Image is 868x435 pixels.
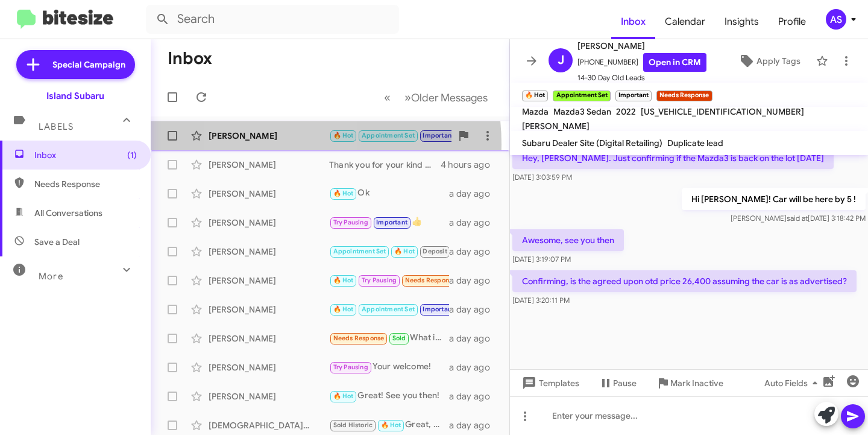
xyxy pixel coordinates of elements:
[362,305,415,313] span: Appointment Set
[209,275,329,287] div: [PERSON_NAME]
[209,419,329,431] div: [DEMOGRAPHIC_DATA][PERSON_NAME]
[52,59,125,71] span: Special Campaign
[209,303,329,316] div: [PERSON_NAME]
[362,132,415,139] span: Appointment Set
[449,361,500,373] div: a day ago
[441,159,500,171] div: 4 hours ago
[449,188,500,200] div: a day ago
[333,189,354,197] span: 🔥 Hot
[209,390,329,402] div: [PERSON_NAME]
[670,372,723,394] span: Mark Inactive
[34,149,137,161] span: Inbox
[333,334,385,342] span: Needs Response
[376,218,407,226] span: Important
[577,72,706,84] span: 14-30 Day Old Leads
[512,173,572,182] span: [DATE] 3:03:59 PM
[333,276,354,284] span: 🔥 Hot
[209,217,329,229] div: [PERSON_NAME]
[553,90,610,101] small: Appointment Set
[553,106,611,117] span: Mazda3 Sedan
[329,360,449,374] div: Your welcome!
[512,229,624,251] p: Awesome, see you then
[449,246,500,258] div: a day ago
[333,363,368,371] span: Try Pausing
[656,90,712,101] small: Needs Response
[34,207,102,219] span: All Conversations
[577,53,706,72] span: [PHONE_NUMBER]
[769,4,816,39] a: Profile
[616,106,636,117] span: 2022
[329,331,449,345] div: What is the monthly payment for 10K miles on the CrossTrek...
[209,332,329,345] div: [PERSON_NAME]
[520,372,579,394] span: Templates
[449,303,500,316] div: a day ago
[615,90,652,101] small: Important
[449,217,500,229] div: a day ago
[209,246,329,258] div: [PERSON_NAME]
[510,372,589,394] button: Templates
[397,85,495,110] button: Next
[643,53,706,72] a: Open in CRM
[512,147,834,169] p: Hey, [PERSON_NAME]. Just confirming if the Mazda3 is back on the lot [DATE]
[168,49,212,68] h1: Inbox
[522,90,548,101] small: 🔥 Hot
[329,129,451,142] div: Confirming, is the agreed upon otd price 26,400 assuming the car is as advertised?
[756,50,800,72] span: Apply Tags
[209,159,329,171] div: [PERSON_NAME]
[333,132,354,139] span: 🔥 Hot
[377,85,495,110] nav: Page navigation example
[522,138,662,148] span: Subaru Dealer Site (Digital Retailing)
[377,85,398,110] button: Previous
[755,372,832,394] button: Auto Fields
[329,273,449,287] div: No thank you
[39,121,74,132] span: Labels
[449,419,500,431] div: a day ago
[646,372,733,394] button: Mark Inactive
[404,90,411,105] span: »
[682,188,866,210] p: Hi [PERSON_NAME]! Car will be here by 5 !
[611,4,655,39] a: Inbox
[209,130,329,142] div: [PERSON_NAME]
[522,121,590,132] span: [PERSON_NAME]
[715,4,769,39] a: Insights
[34,178,137,190] span: Needs Response
[449,390,500,402] div: a day ago
[333,305,354,313] span: 🔥 Hot
[522,106,549,117] span: Mazda
[329,244,449,258] div: We will see you then!
[362,276,397,284] span: Try Pausing
[329,418,449,432] div: Great, we will see you [DATE] 9am!
[333,392,354,400] span: 🔥 Hot
[558,51,564,70] span: J
[329,302,449,316] div: Okay Aiden! If anything changes we are always here for you.
[209,361,329,373] div: [PERSON_NAME]
[764,372,822,394] span: Auto Fields
[512,296,570,305] span: [DATE] 3:20:11 PM
[381,421,401,429] span: 🔥 Hot
[39,271,63,282] span: More
[34,236,80,248] span: Save a Deal
[333,421,373,429] span: Sold Historic
[449,332,500,345] div: a day ago
[512,270,857,292] p: Confirming, is the agreed upon otd price 26,400 assuming the car is as advertised?
[816,9,855,30] button: AS
[512,255,571,264] span: [DATE] 3:19:07 PM
[333,247,386,255] span: Appointment Set
[46,90,104,102] div: Island Subaru
[641,106,804,117] span: [US_VEHICLE_IDENTIFICATION_NUMBER]
[655,4,715,39] a: Calendar
[613,372,637,394] span: Pause
[146,5,399,34] input: Search
[394,247,415,255] span: 🔥 Hot
[209,188,329,200] div: [PERSON_NAME]
[329,186,449,200] div: Ok
[329,159,441,171] div: Thank you for your kind words! If you ever consider selling your car or have questions, feel free...
[333,218,368,226] span: Try Pausing
[787,214,808,223] span: said at
[423,247,447,255] span: Deposit
[411,91,488,104] span: Older Messages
